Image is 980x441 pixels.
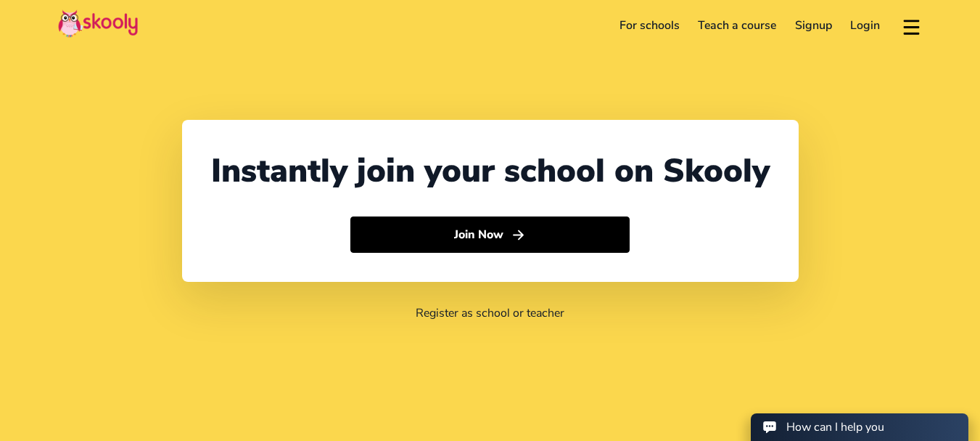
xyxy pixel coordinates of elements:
button: menu outline [901,14,922,38]
img: Skooly [58,9,138,38]
a: Teach a course [688,14,786,37]
a: Register as school or teacher [416,305,564,321]
button: Join Nowarrow forward outline [350,217,630,253]
a: Login [841,14,890,37]
ion-icon: arrow forward outline [511,227,526,243]
a: For schools [610,14,689,37]
div: Instantly join your school on Skooly [211,149,770,193]
a: Signup [786,14,841,37]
